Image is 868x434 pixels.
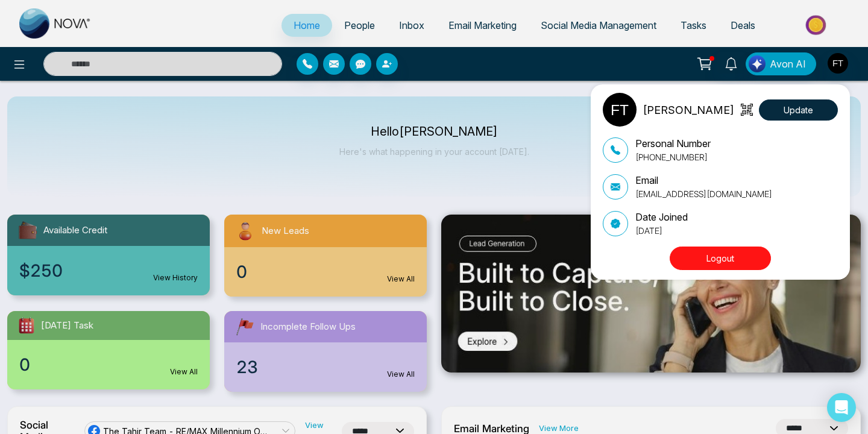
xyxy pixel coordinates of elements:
[635,173,772,187] p: Email
[670,247,771,270] button: Logout
[635,210,688,224] p: Date Joined
[635,136,711,151] p: Personal Number
[635,151,711,163] p: [PHONE_NUMBER]
[643,102,734,118] p: [PERSON_NAME]
[635,187,772,200] p: [EMAIL_ADDRESS][DOMAIN_NAME]
[635,224,688,237] p: [DATE]
[759,99,838,121] button: Update
[827,393,856,422] div: Open Intercom Messenger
